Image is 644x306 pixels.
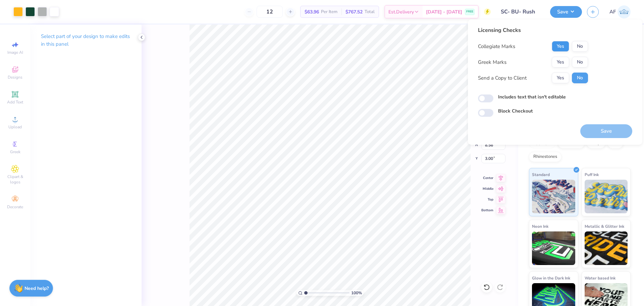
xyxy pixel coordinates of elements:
span: Upload [8,124,22,130]
label: Block Checkout [498,107,533,115]
p: Select part of your design to make edits in this panel [41,33,131,48]
span: 100 % [351,290,362,296]
span: Designs [8,75,22,80]
img: Ana Francesca Bustamante [618,5,631,18]
button: Yes [552,73,569,83]
span: $767.52 [345,8,363,15]
div: Licensing Checks [478,26,588,34]
span: $63.96 [305,8,319,15]
span: [DATE] - [DATE] [426,8,462,15]
div: Send a Copy to Client [478,74,527,82]
img: Metallic & Glitter Ink [585,231,628,265]
img: Puff Ink [585,180,628,213]
button: No [572,73,588,83]
span: Per Item [321,8,337,15]
a: AF [609,5,631,18]
input: – – [257,6,283,18]
input: Untitled Design [496,5,545,18]
span: Puff Ink [585,171,599,178]
span: Glow in the Dark Ink [532,274,570,281]
span: Decorate [7,204,23,210]
label: Includes text that isn't editable [498,93,566,100]
span: Add Text [7,99,23,105]
span: Water based Ink [585,274,615,281]
span: Bottom [481,208,493,213]
strong: Need help? [24,285,49,292]
span: Standard [532,171,550,178]
span: Total [365,8,375,15]
span: FREE [466,9,473,14]
button: Save [550,6,582,18]
span: Image AI [7,50,23,55]
span: Est. Delivery [388,8,414,15]
div: Rhinestones [529,152,561,162]
div: Greek Marks [478,58,506,66]
button: Yes [552,41,569,52]
button: No [572,41,588,52]
span: Greek [10,149,20,155]
span: Metallic & Glitter Ink [585,223,624,230]
span: Middle [481,186,493,191]
span: Clipart & logos [3,174,27,185]
button: Yes [552,57,569,68]
div: Collegiate Marks [478,43,515,50]
span: Top [481,197,493,202]
img: Standard [532,180,575,213]
span: Center [481,176,493,180]
button: No [572,57,588,68]
span: AF [609,8,616,16]
img: Neon Ink [532,231,575,265]
span: Neon Ink [532,223,548,230]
